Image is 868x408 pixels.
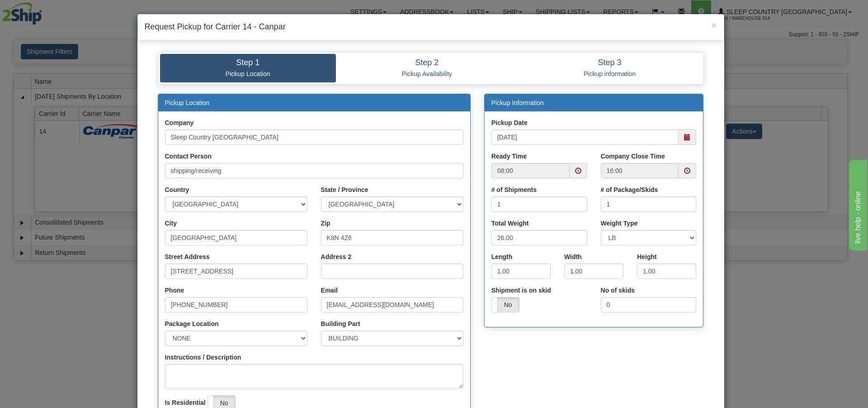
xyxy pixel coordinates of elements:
label: Building Part [321,319,360,328]
label: City [165,219,177,228]
label: Shipment is on skid [491,286,551,295]
a: Step 2 Pickup Availability [336,54,518,82]
label: Contact Person [165,152,212,161]
label: Company [165,118,194,127]
label: Zip [321,219,330,228]
p: Pickup Location [167,70,330,78]
a: Pickup Location [165,99,210,106]
h4: Step 1 [167,58,330,67]
label: Package Location [165,319,219,328]
label: Width [564,252,582,261]
a: Pickup Information [491,99,544,106]
label: Weight Type [601,219,638,228]
label: Country [165,185,189,194]
h4: Step 2 [343,58,511,67]
label: Instructions / Description [165,353,241,362]
label: Pickup Date [491,118,528,127]
label: No [492,298,519,312]
label: State / Province [321,185,368,194]
label: Total Weight [491,219,529,228]
h4: Step 3 [525,58,695,67]
label: Height [637,252,657,261]
label: Email [321,286,338,295]
span: × [711,20,717,30]
label: No of skids [601,286,635,295]
label: Is Residential [165,398,206,407]
label: Ready Time [491,152,527,161]
div: live help - online [7,5,84,16]
a: Step 1 Pickup Location [160,54,336,82]
a: Step 3 Pickup information [518,54,702,82]
p: Pickup information [525,70,695,78]
button: Close [711,20,717,30]
label: Company Close Time [601,152,665,161]
label: # of Package/Skids [601,185,658,194]
label: Street Address [165,252,210,261]
label: Address 2 [321,252,352,261]
label: Length [491,252,513,261]
h4: Request Pickup for Carrier 14 - Canpar [145,21,717,33]
label: Phone [165,286,184,295]
p: Pickup Availability [343,70,511,78]
label: # of Shipments [491,185,537,194]
iframe: chat widget [847,158,867,250]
